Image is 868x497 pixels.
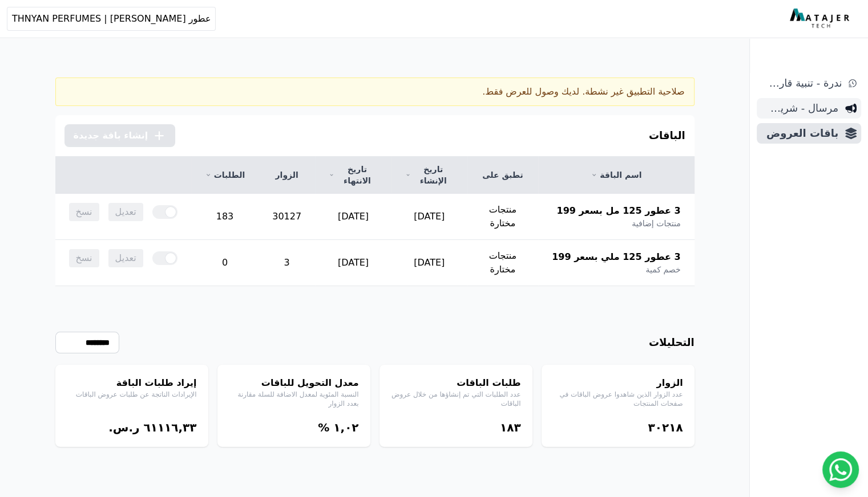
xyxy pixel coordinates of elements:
[229,376,359,390] h4: معدل التحويل للباقات
[191,240,259,286] td: 0
[645,264,680,275] span: خصم كمية
[67,390,197,399] p: الإيرادات الناتجة عن طلبات عروض الباقات
[259,157,315,194] th: الزوار
[391,376,521,390] h4: طلبات الباقات
[205,169,245,181] a: الطلبات
[391,419,521,435] div: ١٨۳
[315,240,391,286] td: [DATE]
[552,169,680,181] a: اسم الباقة
[259,240,315,286] td: 3
[761,75,842,91] span: ندرة - تنبية قارب علي النفاذ
[64,124,176,147] button: إنشاء باقة جديدة
[69,203,99,221] span: نسخ
[259,194,315,240] td: 30127
[553,390,683,408] p: عدد الزوار الذين شاهدوا عروض الباقات في صفحات المنتجات
[108,203,143,221] span: تعديل
[467,157,538,194] th: تطبق على
[329,164,378,186] a: تاريخ الانتهاء
[12,12,211,26] span: عطور [PERSON_NAME] | THNYAN PERFUMES
[467,194,538,240] td: منتجات مختارة
[108,249,143,267] span: تعديل
[649,335,695,351] h3: التحليلات
[556,204,680,218] span: 3 عطور 125 مل بسعر 199
[333,421,358,434] bdi: ١,۰٢
[229,390,359,408] p: النسبة المئوية لمعدل الاضافة للسلة مقارنة بعدد الزوار
[632,218,680,229] span: منتجات إضافية
[315,194,391,240] td: [DATE]
[143,421,196,434] bdi: ٦١١١٦,۳۳
[67,376,197,390] h4: إيراد طلبات الباقة
[69,249,99,267] span: نسخ
[649,128,685,144] h3: الباقات
[108,421,139,434] span: ر.س.
[790,9,852,29] img: MatajerTech Logo
[391,194,467,240] td: [DATE]
[553,376,683,390] h4: الزوار
[55,78,695,106] div: صلاحية التطبيق غير نشطة. لديك وصول للعرض فقط.
[318,421,329,434] span: %
[405,164,454,186] a: تاريخ الإنشاء
[761,100,838,116] span: مرسال - شريط دعاية
[391,240,467,286] td: [DATE]
[553,419,683,435] div: ۳۰٢١٨
[467,240,538,286] td: منتجات مختارة
[7,7,216,31] button: عطور [PERSON_NAME] | THNYAN PERFUMES
[552,250,680,264] span: 3 عطور 125 ملي بسعر 199
[391,390,521,408] p: عدد الطلبات التي تم إنشاؤها من خلال عروض الباقات
[74,129,148,142] span: إنشاء باقة جديدة
[761,125,838,141] span: باقات العروض
[191,194,259,240] td: 183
